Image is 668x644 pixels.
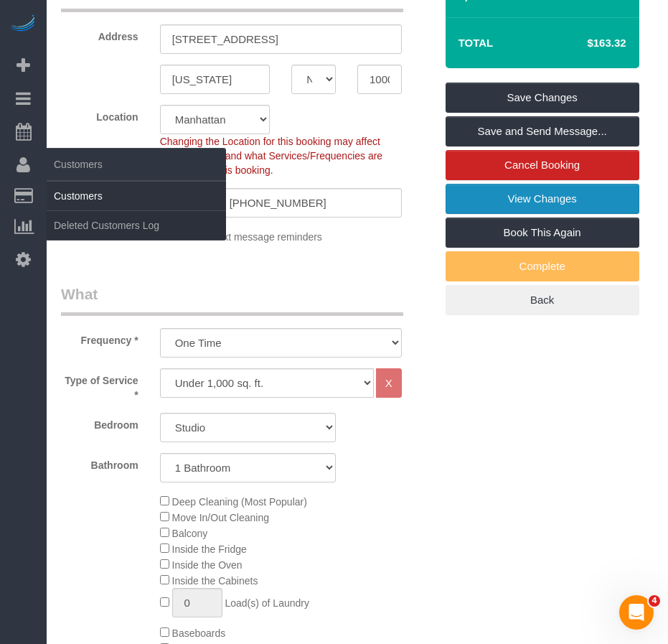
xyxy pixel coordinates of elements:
h4: $163.32 [544,37,626,50]
legend: What [61,284,403,316]
label: Bedroom [50,413,149,432]
input: Zip Code [357,65,402,94]
label: Bathroom [50,453,149,472]
span: Baseboards [172,627,226,639]
span: Inside the Fridge [172,543,247,555]
a: Save and Send Message... [446,116,639,146]
span: Inside the Oven [172,559,243,571]
input: Cell Number [217,188,402,218]
label: Location [50,105,149,124]
a: Back [446,285,639,315]
span: Customers [47,148,226,181]
span: Inside the Cabinets [172,575,258,587]
a: Customers [47,182,226,210]
span: 4 [649,595,660,607]
a: Save Changes [446,83,639,113]
ul: Customers [47,181,226,241]
span: Balcony [172,528,208,539]
span: Load(s) of Laundry [225,597,309,609]
label: Type of Service * [50,368,149,402]
span: Changing the Location for this booking may affect your schedule and what Services/Frequencies are... [160,136,383,176]
label: Address [50,24,149,44]
label: Frequency * [50,328,149,347]
iframe: Intercom live chat [619,595,654,630]
a: View Changes [446,184,639,214]
a: Book This Again [446,218,639,248]
a: Cancel Booking [446,150,639,180]
strong: Total [458,37,494,49]
a: Deleted Customers Log [47,211,226,240]
span: Send me text message reminders [172,231,322,243]
span: Move In/Out Cleaning [172,512,269,523]
input: City [160,65,271,94]
span: Deep Cleaning (Most Popular) [172,496,307,508]
img: Automaid Logo [9,14,37,34]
